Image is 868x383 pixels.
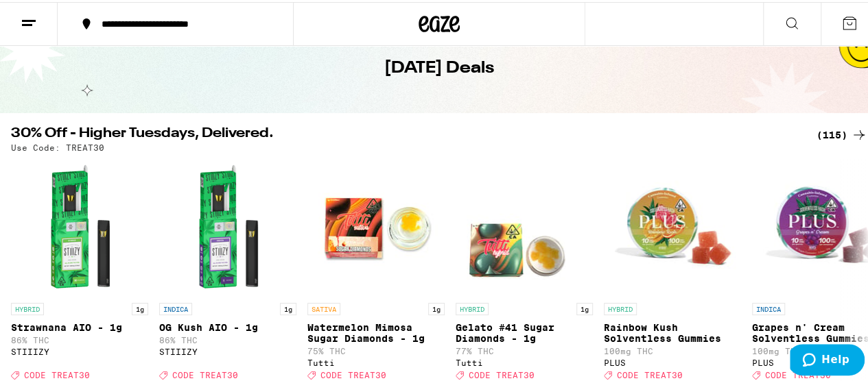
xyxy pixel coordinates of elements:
[604,320,741,342] p: Rainbow Kush Solventless Gummies
[456,157,593,294] img: Tutti - Gelato #41 Sugar Diamonds - 1g
[159,301,192,313] p: INDICA
[159,320,296,331] p: OG Kush AIO - 1g
[307,320,445,342] p: Watermelon Mimosa Sugar Diamonds - 1g
[159,334,296,343] p: 86% THC
[11,320,148,331] p: Strawnana AIO - 1g
[11,141,104,150] p: Use Code: TREAT30
[384,55,494,78] h1: [DATE] Deals
[604,345,741,354] p: 100mg THC
[307,301,340,313] p: SATIVA
[765,369,831,378] span: CODE TREAT30
[320,369,386,378] span: CODE TREAT30
[576,301,593,313] p: 1g
[428,301,445,313] p: 1g
[790,342,865,376] iframe: Opens a widget where you can find more information
[469,369,535,378] span: CODE TREAT30
[307,356,445,365] div: Tutti
[280,301,296,313] p: 1g
[11,125,800,141] h2: 30% Off - Higher Tuesdays, Delivered.
[604,157,741,294] img: PLUS - Rainbow Kush Solventless Gummies
[132,301,148,313] p: 1g
[24,369,90,378] span: CODE TREAT30
[11,301,44,313] p: HYBRID
[11,345,148,354] div: STIIIZY
[159,157,296,294] img: STIIIZY - OG Kush AIO - 1g
[752,301,785,313] p: INDICA
[456,356,593,365] div: Tutti
[604,356,741,365] div: PLUS
[307,157,445,294] img: Tutti - Watermelon Mimosa Sugar Diamonds - 1g
[11,157,148,294] img: STIIIZY - Strawnana AIO - 1g
[456,345,593,354] p: 77% THC
[456,301,489,313] p: HYBRID
[172,369,238,378] span: CODE TREAT30
[617,369,683,378] span: CODE TREAT30
[11,334,148,343] p: 86% THC
[817,125,867,141] a: (115)
[159,345,296,354] div: STIIIZY
[604,301,637,313] p: HYBRID
[456,320,593,342] p: Gelato #41 Sugar Diamonds - 1g
[307,345,445,354] p: 75% THC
